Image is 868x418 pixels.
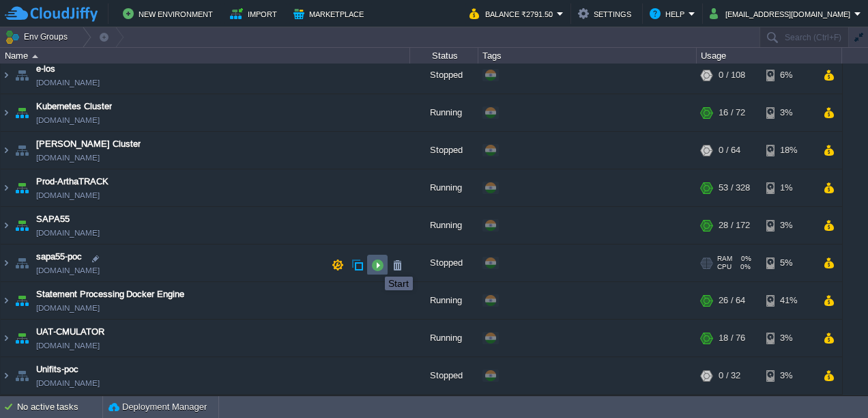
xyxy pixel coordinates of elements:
div: 3% [766,363,811,400]
img: AMDAwAAAACH5BAEAAAAALAAAAAABAAEAAAICRAEAOw== [1,100,12,137]
img: AMDAwAAAACH5BAEAAAAALAAAAAABAAEAAAICRAEAOw== [12,63,31,100]
a: e-los [36,68,55,82]
div: Running [410,288,478,325]
img: AMDAwAAAACH5BAEAAAAALAAAAAABAAEAAAICRAEAOw== [12,138,31,175]
img: AMDAwAAAACH5BAEAAAAALAAAAAABAAEAAAICRAEAOw== [1,288,12,325]
img: AMDAwAAAACH5BAEAAAAALAAAAAABAAEAAAICRAEAOw== [1,63,12,100]
span: RAM [717,261,732,269]
a: [DOMAIN_NAME] [36,232,100,246]
a: [DOMAIN_NAME] [36,195,100,208]
button: Import [230,5,281,22]
img: AMDAwAAAACH5BAEAAAAALAAAAAABAAEAAAICRAEAOw== [12,176,31,212]
a: sapa55-poc [36,256,82,270]
img: AMDAwAAAACH5BAEAAAAALAAAAAABAAEAAAICRAEAOw== [12,213,31,250]
div: Running [410,213,478,250]
div: 41% [766,288,811,325]
button: Env Groups [5,27,72,46]
img: AMDAwAAAACH5BAEAAAAALAAAAAABAAEAAAICRAEAOw== [32,55,38,58]
div: Running [410,326,478,363]
div: 28 / 172 [719,213,750,250]
div: Name [1,48,409,64]
div: No active tasks [17,396,102,418]
img: AMDAwAAAACH5BAEAAAAALAAAAAABAAEAAAICRAEAOw== [12,251,31,288]
div: 53 / 328 [719,176,750,212]
div: 26 / 64 [719,288,745,325]
a: [DOMAIN_NAME] [36,120,100,133]
button: New Environment [123,5,217,22]
div: 3% [766,213,811,250]
a: [DOMAIN_NAME] [36,157,100,171]
a: Unifits-poc [36,369,78,382]
div: Stopped [410,251,478,288]
div: 1% [766,176,811,212]
a: UAT-CMULATOR [36,331,104,345]
div: Stopped [410,138,478,175]
img: AMDAwAAAACH5BAEAAAAALAAAAAABAAEAAAICRAEAOw== [12,363,31,400]
a: [DOMAIN_NAME] [36,345,100,359]
img: AMDAwAAAACH5BAEAAAAALAAAAAABAAEAAAICRAEAOw== [12,326,31,363]
img: AMDAwAAAACH5BAEAAAAALAAAAAABAAEAAAICRAEAOw== [1,213,12,250]
span: 0% [738,261,751,269]
button: Settings [578,5,635,22]
a: [DOMAIN_NAME] [36,382,100,396]
span: 0% [737,269,751,277]
div: Usage [697,48,841,64]
button: Deployment Manager [108,400,207,414]
span: CPU [717,269,732,277]
div: 0 / 64 [719,138,740,175]
a: Statement Processing Docker Engine [36,294,184,307]
div: Start [388,278,409,289]
a: [DOMAIN_NAME] [36,270,100,283]
a: [DOMAIN_NAME] [36,307,100,321]
img: AMDAwAAAACH5BAEAAAAALAAAAAABAAEAAAICRAEAOw== [12,100,31,137]
div: 0 / 32 [719,363,740,400]
button: Balance ₹2791.50 [469,5,557,22]
button: [EMAIL_ADDRESS][DOMAIN_NAME] [710,5,854,22]
div: 18% [766,138,811,175]
img: AMDAwAAAACH5BAEAAAAALAAAAAABAAEAAAICRAEAOw== [1,326,12,363]
img: AMDAwAAAACH5BAEAAAAALAAAAAABAAEAAAICRAEAOw== [1,363,12,400]
div: 3% [766,326,811,363]
div: Status [411,48,478,64]
img: AMDAwAAAACH5BAEAAAAALAAAAAABAAEAAAICRAEAOw== [1,176,12,212]
div: 16 / 72 [719,100,745,137]
a: [PERSON_NAME] Cluster [36,143,141,157]
div: 3% [766,100,811,137]
div: Stopped [410,363,478,400]
div: Running [410,176,478,212]
img: CloudJiffy [5,5,98,23]
div: 5% [766,251,811,288]
div: 6% [766,63,811,100]
img: AMDAwAAAACH5BAEAAAAALAAAAAABAAEAAAICRAEAOw== [1,138,12,175]
a: [DOMAIN_NAME] [36,82,100,96]
img: AMDAwAAAACH5BAEAAAAALAAAAAABAAEAAAICRAEAOw== [1,251,12,288]
button: Marketplace [293,5,368,22]
div: 0 / 108 [719,63,745,100]
a: SAPA55 [36,219,70,232]
img: AMDAwAAAACH5BAEAAAAALAAAAAABAAEAAAICRAEAOw== [12,288,31,325]
div: 18 / 76 [719,326,745,363]
div: Tags [479,48,696,64]
button: Help [650,5,689,22]
div: Stopped [410,63,478,100]
div: Running [410,100,478,137]
a: Prod-ArthaTRACK [36,181,108,195]
a: Kubernetes Cluster [36,106,112,120]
